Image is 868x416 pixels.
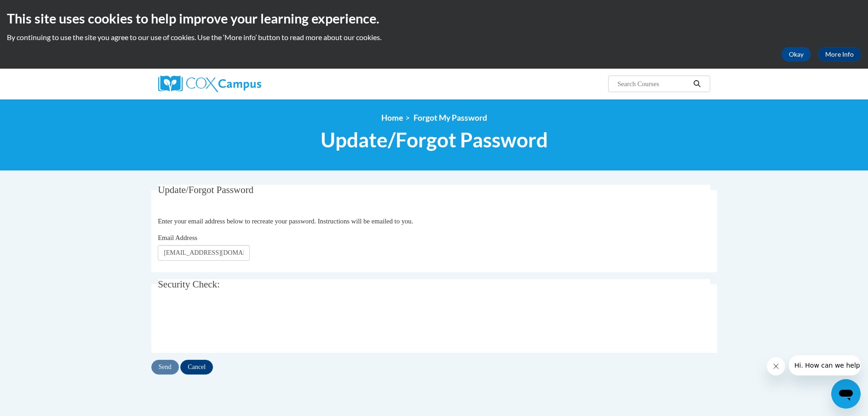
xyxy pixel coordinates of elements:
[831,379,861,409] iframe: Button to launch messaging window
[180,360,213,375] input: Cancel
[158,76,261,92] img: Cox Campus
[158,234,197,241] span: Email Address
[767,357,785,375] iframe: Close message
[7,9,861,28] h2: This site uses cookies to help improve your learning experience.
[789,355,861,375] iframe: Message from company
[158,217,413,225] span: Enter your email address below to recreate your password. Instructions will be emailed to you.
[690,78,704,89] button: Search
[818,47,861,62] a: More Info
[158,245,250,261] input: Email
[414,113,487,123] span: Forgot My Password
[381,113,403,123] a: Home
[158,305,298,341] iframe: reCAPTCHA
[616,78,690,89] input: Search Courses
[6,6,75,14] span: Hi. How can we help?
[782,47,811,62] button: Okay
[158,279,220,290] span: Security Check:
[321,128,548,152] span: Update/Forgot Password
[7,32,861,42] p: By continuing to use the site you agree to our use of cookies. Use the ‘More info’ button to read...
[158,76,333,92] a: Cox Campus
[158,184,253,195] span: Update/Forgot Password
